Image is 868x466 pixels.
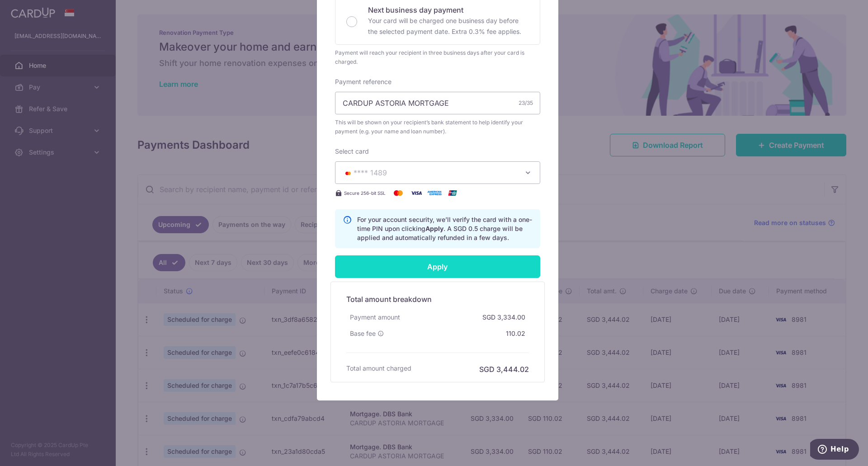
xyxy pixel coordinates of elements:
label: Payment reference [335,77,392,86]
img: Visa [407,188,425,198]
h5: Total amount breakdown [346,294,529,305]
span: This will be shown on your recipient’s bank statement to help identify your payment (e.g. your na... [335,118,540,136]
span: Secure 256-bit SSL [344,189,386,197]
b: Apply [425,225,443,232]
img: Mastercard [389,188,407,198]
label: Select card [335,147,369,156]
span: Base fee [350,329,376,338]
div: Payment amount [346,309,404,325]
h6: Total amount charged [346,364,411,373]
img: UnionPay [443,188,462,198]
img: MASTERCARD [343,170,354,176]
div: SGD 3,334.00 [479,309,529,325]
div: 23/35 [519,99,533,108]
p: Your card will be charged one business day before the selected payment date. Extra 0.3% fee applies. [368,15,529,37]
h6: SGD 3,444.02 [479,364,529,375]
iframe: Opens a widget where you can find more information [810,439,859,461]
input: Apply [335,255,540,278]
p: For your account security, we’ll verify the card with a one-time PIN upon clicking . A SGD 0.5 ch... [357,215,533,242]
div: 110.02 [502,325,529,342]
p: Next business day payment [368,5,529,15]
div: Payment will reach your recipient in three business days after your card is charged. [335,48,540,66]
img: American Express [425,188,443,198]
